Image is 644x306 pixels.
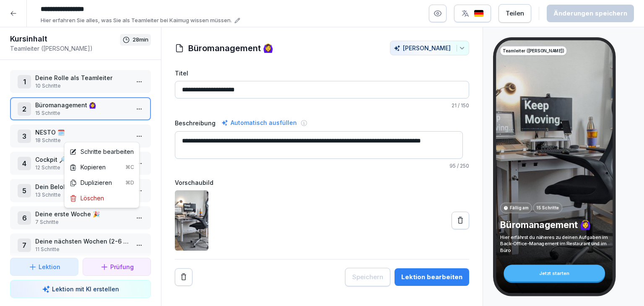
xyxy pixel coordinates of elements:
[70,178,134,187] div: Duplizieren
[553,9,627,18] div: Änderungen speichern
[401,272,462,282] div: Lektion bearbeiten
[474,10,484,18] img: de.svg
[125,179,134,187] div: ⌘D
[70,194,104,202] div: Löschen
[125,163,134,171] div: ⌘C
[70,163,134,171] div: Kopieren
[352,272,383,282] div: Speichern
[506,9,524,18] div: Teilen
[70,147,134,156] div: Schritte bearbeiten
[394,44,465,52] div: [PERSON_NAME]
